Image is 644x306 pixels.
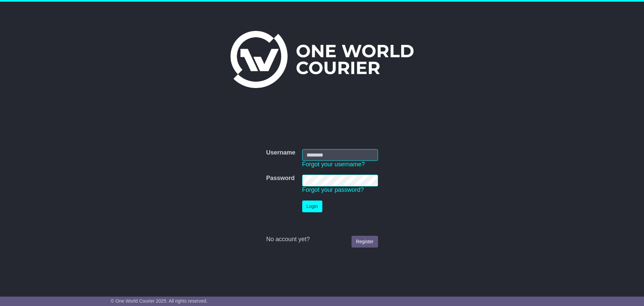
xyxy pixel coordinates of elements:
span: © One World Courier 2025. All rights reserved. [111,298,208,304]
button: Login [302,201,322,212]
label: Username [266,149,295,157]
div: No account yet? [266,236,378,243]
a: Forgot your username? [302,161,365,168]
label: Password [266,175,294,182]
a: Register [352,236,378,248]
a: Forgot your password? [302,186,364,193]
img: One World [230,31,414,88]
